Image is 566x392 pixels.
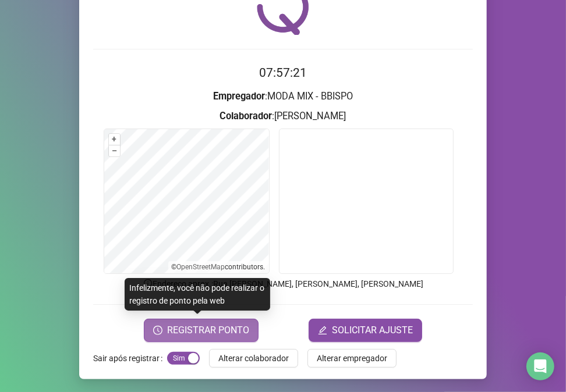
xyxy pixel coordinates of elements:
[220,111,273,122] strong: Colaborador
[218,352,289,365] span: Alterar colaborador
[172,263,266,271] li: © contributors.
[93,349,167,368] label: Sair após registrar
[213,91,265,102] strong: Empregador
[167,323,249,337] span: REGISTRAR PONTO
[526,352,554,380] div: Open Intercom Messenger
[317,352,387,365] span: Alterar empregador
[318,326,327,335] span: edit
[259,66,307,80] time: 07:57:21
[125,278,270,311] div: Infelizmente, você não pode realizar o registro de ponto pela web
[144,319,259,342] button: REGISTRAR PONTO
[177,263,225,271] a: OpenStreetMap
[109,145,120,156] button: –
[93,109,473,124] h3: : [PERSON_NAME]
[209,349,298,368] button: Alterar colaborador
[332,323,413,337] span: SOLICITAR AJUSTE
[307,349,397,368] button: Alterar empregador
[109,134,120,145] button: +
[153,326,162,335] span: clock-circle
[93,89,473,104] h3: : MODA MIX - BBISPO
[93,277,473,290] p: Endereço aprox. : Rua [PERSON_NAME], [PERSON_NAME], [PERSON_NAME]
[309,319,422,342] button: editSOLICITAR AJUSTE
